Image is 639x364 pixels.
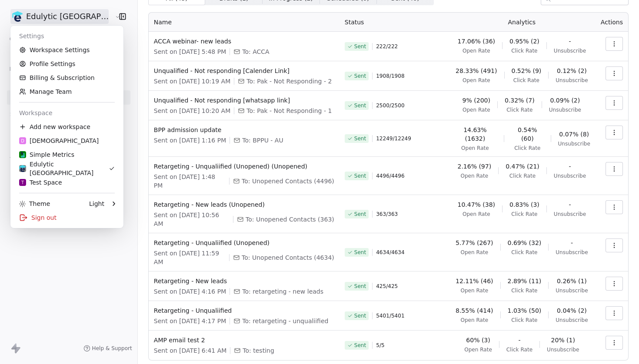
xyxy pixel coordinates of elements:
[14,85,120,99] a: Manage Team
[19,150,74,159] div: Simple Metrics
[14,106,120,120] div: Workspace
[19,199,50,208] div: Theme
[14,29,120,43] div: Settings
[19,165,26,172] img: edulytic-mark-retina.png
[14,71,120,85] a: Billing & Subscription
[21,138,24,144] span: D
[19,160,109,177] div: Edulytic [GEOGRAPHIC_DATA]
[14,57,120,71] a: Profile Settings
[14,120,120,134] div: Add new workspace
[14,211,120,225] div: Sign out
[89,199,104,208] div: Light
[19,136,99,145] div: [DEMOGRAPHIC_DATA]
[21,179,24,186] span: T
[19,178,62,187] div: Test Space
[14,43,120,57] a: Workspace Settings
[19,151,26,158] img: sm-oviond-logo.png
